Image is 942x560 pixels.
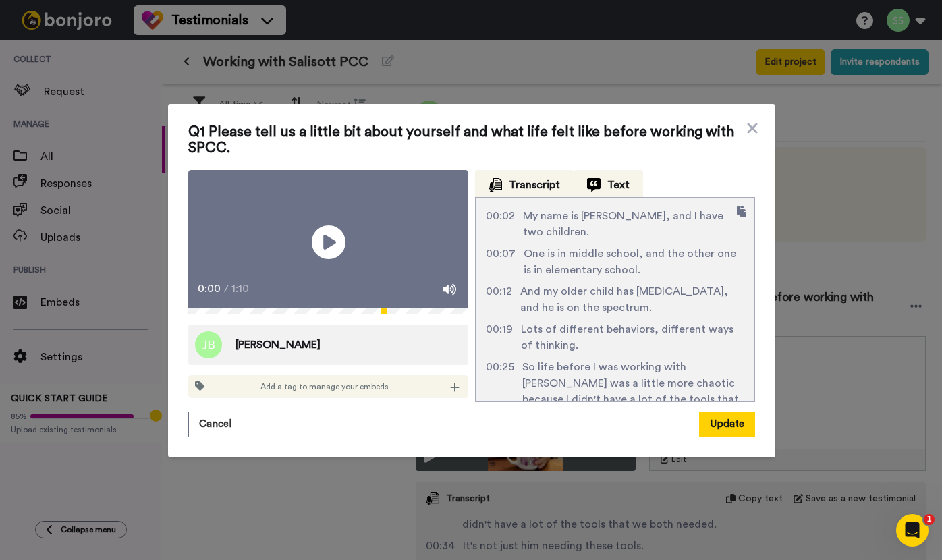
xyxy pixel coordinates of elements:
[523,208,744,240] span: My name is [PERSON_NAME], and I have two children.
[224,281,229,297] span: /
[188,124,755,157] span: Q1 Please tell us a little bit about yourself and what life felt like before working with SPCC.
[522,359,744,424] span: So life before I was working with [PERSON_NAME] was a little more chaotic because I didn't have a...
[198,281,221,297] span: 0:00
[486,208,515,240] span: 00:02
[924,514,935,525] span: 1
[260,381,389,392] span: Add a tag to manage your embeds
[489,178,502,192] img: transcript.png
[607,177,630,193] span: Text
[235,337,321,353] span: [PERSON_NAME]
[520,283,744,316] span: And my older child has [MEDICAL_DATA], and he is on the spectrum.
[231,281,255,297] span: 1:10
[521,321,744,354] span: Lots of different behaviors, different ways of thinking.
[486,283,512,316] span: 00:12
[486,246,516,278] span: 00:07
[524,246,744,278] span: One is in middle school, and the other one is in elementary school.
[509,177,560,193] span: Transcript
[699,412,755,437] button: Update
[195,331,222,358] img: jb.png
[896,514,929,547] iframe: Intercom live chat
[486,321,513,354] span: 00:19
[587,178,601,192] img: quotes.png
[188,412,242,437] button: Cancel
[443,283,456,296] img: Mute/Unmute
[486,359,514,424] span: 00:25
